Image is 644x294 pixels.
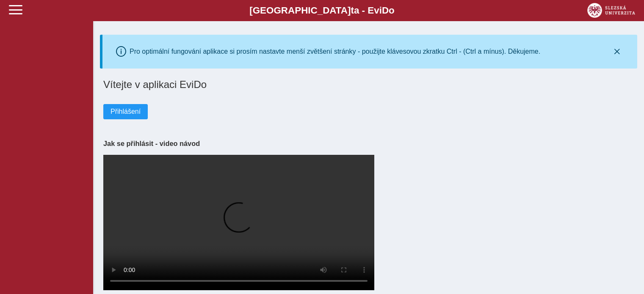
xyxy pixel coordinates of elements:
span: D [382,5,389,16]
span: t [351,5,354,16]
h1: Vítejte v aplikaci EviDo [103,79,634,91]
div: Pro optimální fungování aplikace si prosím nastavte menší zvětšení stránky - použijte klávesovou ... [130,48,540,55]
span: o [389,5,395,16]
b: [GEOGRAPHIC_DATA] a - Evi [25,5,619,16]
video: Your browser does not support the video tag. [103,155,374,290]
span: Přihlášení [111,108,141,115]
button: Přihlášení [103,104,148,119]
h3: Jak se přihlásit - video návod [103,140,634,148]
img: logo_web_su.png [587,3,635,18]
